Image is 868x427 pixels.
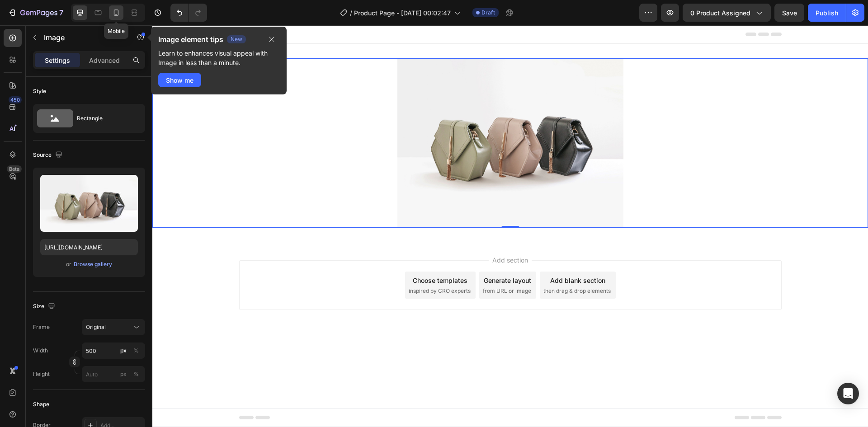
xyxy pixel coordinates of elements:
input: px% [82,343,145,359]
p: Settings [45,56,70,65]
button: Save [774,4,804,22]
span: then drag & drop elements [391,262,458,270]
p: Advanced [89,56,120,65]
div: Image [11,20,31,28]
div: % [133,370,139,378]
div: Choose templates [260,250,315,260]
div: Beta [7,165,22,173]
label: Width [33,347,48,355]
button: % [118,369,129,380]
div: Open Intercom Messenger [837,383,859,404]
div: px [120,370,127,378]
span: Original [86,323,106,331]
button: Original [82,319,145,335]
button: 7 [4,4,67,22]
label: Height [33,370,50,378]
button: 0 product assigned [683,4,771,22]
div: px [120,347,127,355]
input: https://example.com/image.jpg [40,239,138,255]
div: Size [33,300,57,313]
div: Shape [33,400,49,408]
button: px [131,345,142,356]
span: Draft [481,9,495,17]
div: Publish [816,8,838,18]
div: % [133,347,139,355]
span: from URL or image [330,262,379,270]
div: 450 [9,96,22,103]
span: Save [782,9,797,17]
button: Publish [808,4,846,22]
div: Rectangle [77,108,132,129]
span: or [66,259,71,270]
button: % [118,345,129,356]
label: Frame [33,323,50,331]
iframe: Design area [152,25,868,427]
p: 7 [59,7,63,18]
div: Generate layout [331,250,379,260]
p: Image [44,32,121,43]
div: Style [33,87,46,95]
button: px [131,369,142,380]
img: image_demo.jpg [245,33,471,202]
div: Undo/Redo [170,4,207,22]
span: Product Page - [DATE] 00:02:47 [354,8,451,18]
div: Source [33,149,64,161]
span: / [350,8,352,18]
button: Browse gallery [73,260,113,269]
input: px% [82,366,145,382]
div: Add blank section [398,250,453,260]
div: Browse gallery [74,260,112,268]
span: inspired by CRO experts [256,262,318,270]
span: 0 product assigned [690,8,750,18]
img: preview-image [40,175,138,232]
span: Add section [336,230,379,239]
